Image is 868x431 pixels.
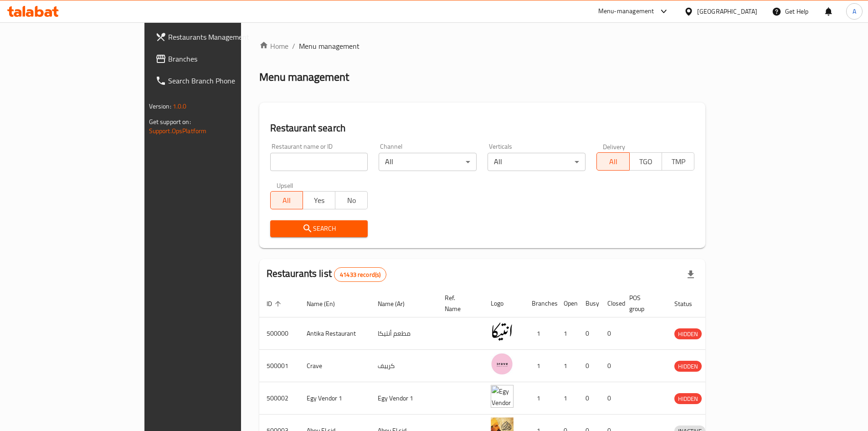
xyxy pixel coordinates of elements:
button: No [335,191,368,209]
span: Name (Ar) [378,298,416,309]
h2: Menu management [259,70,349,84]
span: TMP [666,155,691,168]
a: Search Branch Phone [148,70,289,92]
button: All [596,152,629,171]
div: Menu-management [598,6,654,17]
td: 1 [556,382,578,415]
span: Ref. Name [445,292,473,314]
a: Support.OpsPlatform [149,125,207,137]
label: Upsell [277,182,293,188]
td: 0 [578,350,600,382]
button: TGO [629,152,662,171]
span: Yes [307,194,332,207]
th: Logo [483,290,524,317]
td: Egy Vendor 1 [299,382,370,415]
span: Get support on: [149,116,191,128]
td: 1 [556,350,578,382]
div: HIDDEN [674,361,702,372]
span: Search [277,223,361,234]
td: كرييف [370,350,437,382]
button: Search [270,220,368,237]
img: Crave [491,353,514,375]
a: Branches [148,48,289,70]
th: Busy [578,290,600,317]
td: 1 [524,382,556,415]
span: A [853,6,856,16]
img: Antika Restaurant [491,320,514,343]
td: 0 [578,382,600,415]
td: 1 [524,317,556,350]
input: Search for restaurant name or ID.. [270,153,368,171]
td: Crave [299,350,370,382]
td: 0 [600,317,622,350]
span: No [339,194,364,207]
span: Status [674,298,704,309]
h2: Restaurant search [270,121,695,135]
span: Menu management [299,41,360,52]
div: Export file [680,264,702,286]
span: HIDDEN [674,329,702,339]
th: Branches [524,290,556,317]
button: TMP [662,152,694,171]
nav: breadcrumb [259,41,706,52]
td: 1 [524,350,556,382]
div: All [488,153,586,171]
span: HIDDEN [674,361,702,372]
td: مطعم أنتيكا [370,317,437,350]
h2: Restaurants list [267,267,387,282]
img: Egy Vendor 1 [491,385,514,408]
span: Restaurants Management [168,31,282,42]
button: Yes [303,191,335,209]
div: [GEOGRAPHIC_DATA] [697,6,757,16]
span: POS group [629,292,656,314]
a: Restaurants Management [148,26,289,48]
th: Open [556,290,578,317]
td: 0 [578,317,600,350]
span: Branches [168,53,282,64]
div: Total records count [334,267,386,282]
li: / [292,41,295,52]
span: Version: [149,100,171,112]
span: Name (En) [307,298,347,309]
label: Delivery [603,143,626,150]
div: HIDDEN [674,393,702,404]
button: All [270,191,303,209]
span: All [274,194,299,207]
td: 0 [600,382,622,415]
span: TGO [633,155,658,168]
td: Antika Restaurant [299,317,370,350]
span: All [601,155,626,168]
td: 1 [556,317,578,350]
div: HIDDEN [674,328,702,339]
div: All [379,153,477,171]
span: 1.0.0 [173,100,187,112]
td: 0 [600,350,622,382]
span: Search Branch Phone [168,75,282,86]
span: 41433 record(s) [334,270,386,279]
td: Egy Vendor 1 [370,382,437,415]
span: ID [267,298,284,309]
th: Closed [600,290,622,317]
span: HIDDEN [674,394,702,404]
